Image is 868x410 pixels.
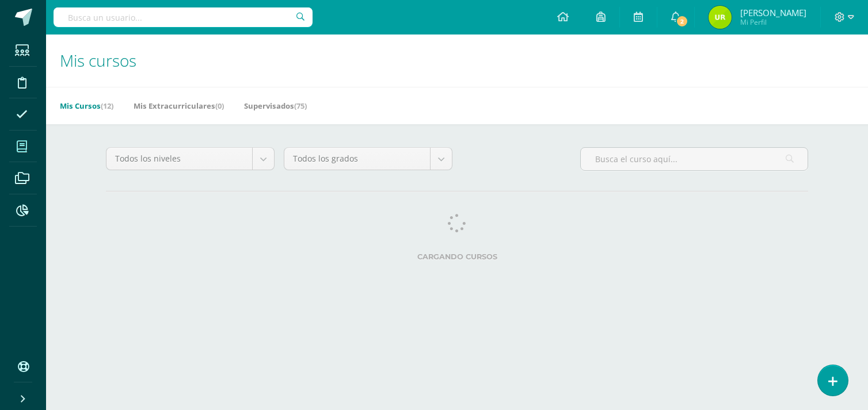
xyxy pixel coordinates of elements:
span: Mis cursos [60,49,136,71]
input: Busca el curso aquí... [581,148,808,170]
span: (12) [101,101,113,111]
a: Mis Cursos(12) [60,97,113,115]
span: (0) [215,101,224,111]
label: Cargando cursos [106,252,808,261]
a: Supervisados(75) [244,97,307,115]
span: Mi Perfil [740,17,806,27]
input: Busca un usuario... [54,7,313,27]
img: 9a35fde27b4a2c3b2860bbef3c494747.png [709,6,732,29]
span: Todos los grados [293,148,421,170]
span: [PERSON_NAME] [740,7,806,18]
a: Todos los niveles [106,148,274,170]
span: Todos los niveles [115,148,243,170]
a: Mis Extracurriculares(0) [134,97,224,115]
span: 2 [676,15,688,28]
a: Todos los grados [284,148,452,170]
span: (75) [294,101,307,111]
